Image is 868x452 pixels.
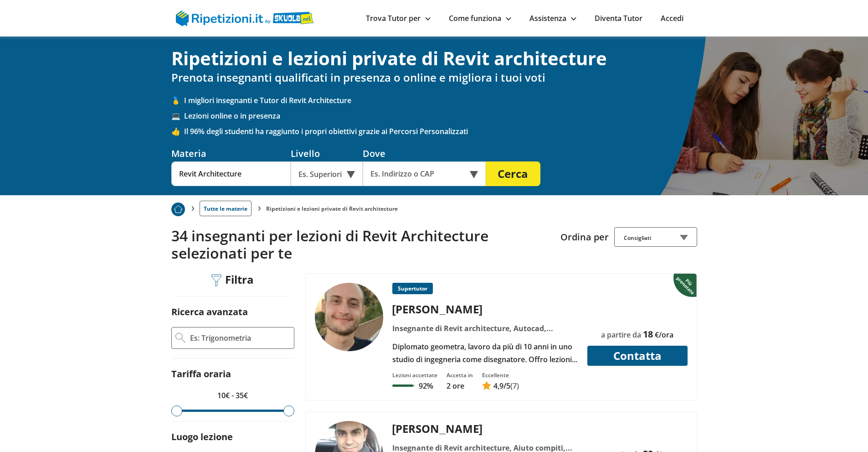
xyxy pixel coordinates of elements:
[482,371,519,379] div: Eccellente
[189,331,290,345] input: Es: Trigonometria
[171,71,697,84] h2: Prenota insegnanti qualificati in presenza o online e migliora i tuoi voti
[171,47,697,69] h1: Ripetizioni e lezioni private di Revit architecture
[486,161,540,186] button: Cerca
[560,231,609,243] label: Ordina per
[176,10,314,26] img: logo Skuola.net | Ripetizioni.it
[171,203,185,216] img: Piu prenotato
[184,126,697,136] span: Il 96% degli studenti ha raggiunto i propri obiettivi grazie ai Percorsi Personalizzati
[447,381,473,391] p: 2 ore
[447,371,473,379] div: Accetta in
[449,13,511,23] a: Come funziona
[614,227,697,247] div: Consigliati
[389,301,581,317] div: [PERSON_NAME]
[171,227,554,262] h2: 34 insegnanti per lezioni di Revit Architecture selezionati per te
[392,371,437,379] div: Lezioni accettate
[208,273,257,287] div: Filtra
[184,95,697,105] span: I migliori insegnanti e Tutor di Revit Architecture
[655,330,673,340] span: €/ora
[389,322,581,335] div: Insegnante di Revit architecture, Autocad, Rhinoceros
[587,346,688,366] button: Contatta
[266,205,398,213] li: Ripetizioni e lezioni private di Revit architecture
[363,161,473,186] input: Es. Indirizzo o CAP
[171,389,294,402] p: 10€ - 35€
[673,273,699,297] img: Piu prenotato
[184,111,697,121] span: Lezioni online o in presenza
[176,12,314,22] a: logo Skuola.net | Ripetizioni.it
[392,283,433,294] p: Supertutor
[171,306,248,318] label: Ricerca avanzata
[493,381,510,391] span: /5
[171,111,184,121] span: 💻
[171,368,231,380] label: Tariffa oraria
[366,13,431,23] a: Trova Tutor per
[601,330,641,340] span: a partire da
[171,431,233,443] label: Luogo lezione
[529,13,576,23] a: Assistenza
[171,147,291,160] div: Materia
[389,421,581,436] div: [PERSON_NAME]
[200,201,252,216] a: Tutte le materie
[171,95,184,105] span: 🥇
[510,381,519,391] span: (7)
[171,195,697,216] nav: breadcrumb d-none d-tablet-block
[482,381,519,391] a: 4,9/5(7)
[595,13,642,23] a: Diventa Tutor
[171,161,291,186] input: Es. Matematica
[315,283,383,351] img: tutor a Bresso - Luca
[493,381,503,391] span: 4,9
[661,13,683,23] a: Accedi
[291,147,363,160] div: Livello
[211,274,221,287] img: Filtra filtri mobile
[171,126,184,136] span: 👍
[291,161,363,186] div: Es. Superiori
[419,381,433,391] p: 92%
[389,340,581,366] div: Diplomato geometra, lavoro da più di 10 anni in uno studio di ingegneria come disegnatore. Offro ...
[175,333,185,343] img: Ricerca Avanzata
[643,328,653,340] span: 18
[363,147,486,160] div: Dove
